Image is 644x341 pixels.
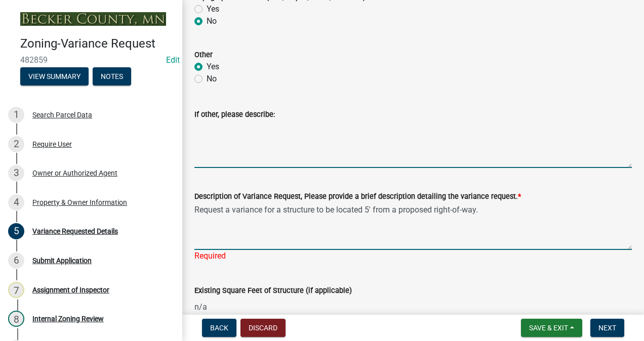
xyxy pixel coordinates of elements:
button: Notes [93,67,131,86]
div: 5 [8,223,24,239]
button: Discard [240,319,286,337]
label: No [207,15,217,27]
div: Owner or Authorized Agent [32,169,117,177]
div: 6 [8,252,24,269]
button: Back [202,319,236,337]
img: Becker County, Minnesota [20,12,166,26]
div: 8 [8,311,24,327]
div: 1 [8,107,24,123]
div: 2 [8,136,24,152]
div: Require User [32,141,72,148]
label: Existing Square Feet of Structure (if applicable) [194,287,352,294]
label: No [207,73,217,85]
button: Save & Exit [521,319,582,337]
wm-modal-confirm: Summary [20,73,89,81]
div: 3 [8,165,24,181]
div: Assignment of Inspector [32,286,109,293]
div: Submit Application [32,257,92,264]
label: Yes [207,61,219,73]
button: View Summary [20,67,89,86]
wm-modal-confirm: Notes [93,73,131,81]
span: Next [598,324,616,332]
div: Required [194,250,632,262]
span: 482859 [20,55,162,65]
span: Back [210,324,228,332]
wm-modal-confirm: Edit Application Number [166,55,180,65]
div: 4 [8,194,24,210]
div: Property & Owner Information [32,199,127,206]
h4: Zoning-Variance Request [20,36,174,51]
button: Next [590,319,624,337]
a: Edit [166,55,180,65]
div: 7 [8,282,24,298]
label: Yes [207,3,219,15]
label: Description of Variance Request, Please provide a brief description detailing the variance request. [194,193,521,200]
label: Other [194,52,213,59]
div: Variance Requested Details [32,228,118,235]
div: Internal Zoning Review [32,315,104,322]
label: If other, please describe: [194,111,275,118]
div: Search Parcel Data [32,111,92,118]
span: Save & Exit [529,324,568,332]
